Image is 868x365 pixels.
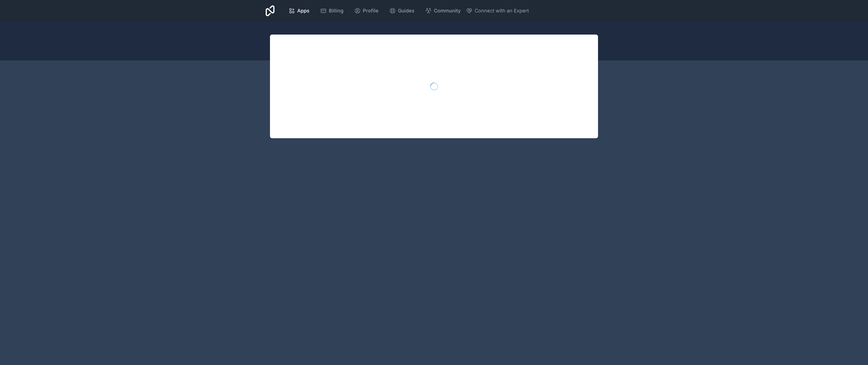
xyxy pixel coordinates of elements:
span: Profile [363,7,379,15]
span: Apps [297,7,309,15]
a: Guides [385,5,419,17]
a: Billing [316,5,348,17]
a: Apps [284,5,314,17]
button: Connect with an Expert [466,7,529,15]
a: Community [421,5,465,17]
a: Profile [350,5,383,17]
span: Community [434,7,461,15]
span: Connect with an Expert [475,7,529,15]
span: Guides [398,7,414,15]
span: Billing [329,7,343,15]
